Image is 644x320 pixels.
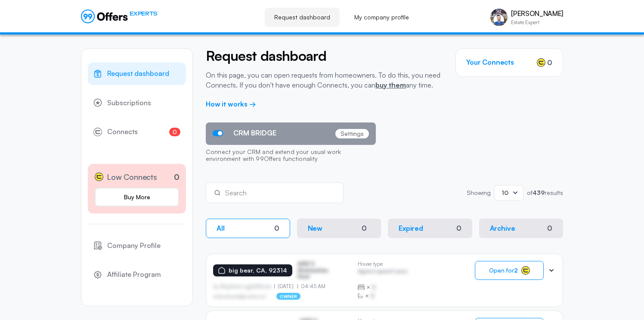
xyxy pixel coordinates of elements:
[335,129,369,138] p: Settings
[107,97,151,109] span: Subscriptions
[88,63,186,85] a: Request dashboard
[213,283,274,289] p: by Afgdsrwe Ljgjkdfsbvas
[479,219,563,238] button: Archive0
[229,267,287,274] p: big bear, CA, 92314
[206,70,443,90] p: On this page, you can open requests from homeowners. To do this, you need Connects. If you don't ...
[297,219,381,238] button: New0
[466,58,514,66] h3: Your Connects
[358,283,407,292] div: ×
[475,261,544,280] button: Open for2
[213,294,266,299] p: asdfasdfasasfd@asdfasd.asf
[547,224,552,232] div: 0
[375,81,406,89] a: buy them
[358,261,407,267] p: House type
[388,219,472,238] button: Expired0
[88,264,186,286] a: Affiliate Program
[95,188,179,207] a: Buy More
[345,8,418,27] a: My company profile
[297,283,326,289] p: 04:45 AM
[514,267,518,274] strong: 2
[88,121,186,143] a: Connects0
[206,219,290,238] button: All0
[456,224,461,232] div: 0
[88,235,186,257] a: Company Profile
[533,189,545,196] strong: 439
[467,190,491,196] p: Showing
[174,171,180,183] p: 0
[169,128,180,136] span: 0
[511,20,563,25] p: Estate Expert
[490,224,515,232] p: Archive
[308,224,323,232] p: New
[206,48,443,63] h2: Request dashboard
[107,171,157,183] span: Low Connects
[358,223,370,233] div: 0
[372,283,376,292] span: B
[502,189,508,196] span: 10
[358,292,407,300] div: ×
[297,261,341,279] p: ASDF S Sfasfdasfdas Dasd
[206,100,256,108] a: How it works →
[274,224,279,232] div: 0
[265,8,340,27] a: Request dashboard
[88,92,186,114] a: Subscriptions
[206,145,376,167] p: Connect your CRM and extend your usual work environment with 99Offers functionality
[233,129,276,137] span: CRM BRIDGE
[107,240,161,251] span: Company Profile
[371,292,375,300] span: B
[358,268,407,276] p: Agrwsv qwervf oiuns
[274,283,297,289] p: [DATE]
[107,269,161,280] span: Affiliate Program
[217,224,225,232] p: All
[81,9,157,23] a: EXPERTS
[490,9,508,26] img: Scott Gee
[130,9,157,18] span: EXPERTS
[527,190,563,196] p: of results
[107,126,138,138] span: Connects
[547,57,552,68] span: 0
[511,9,563,18] p: [PERSON_NAME]
[107,68,169,79] span: Request dashboard
[489,267,518,274] span: Open for
[276,293,301,300] p: owner
[399,224,423,232] p: Expired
